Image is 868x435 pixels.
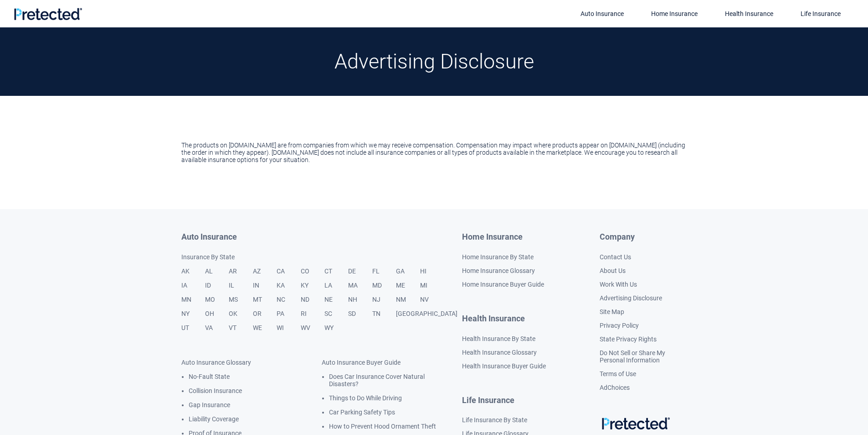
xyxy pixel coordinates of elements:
[189,415,239,423] a: Liability Coverage
[324,282,348,296] a: LA
[334,50,534,73] h1: Advertising Disclosure
[277,310,300,324] a: PA
[420,282,444,296] a: MI
[600,349,665,364] a: Do Not Sell or Share My Personal Information
[189,373,230,380] a: No-Fault State
[462,396,550,405] a: Life Insurance
[181,282,205,296] a: IA
[329,373,425,388] a: Does Car Insurance Cover Natural Disasters?
[600,294,662,302] a: Advertising Disclosure
[301,296,324,310] a: ND
[205,267,229,282] a: AL
[229,267,252,282] a: AR
[462,253,534,261] a: Home Insurance By State
[600,370,636,377] a: Terms of Use
[181,296,205,310] a: MN
[600,253,631,261] a: Contact Us
[301,324,324,338] a: WV
[420,296,444,310] a: NV
[396,267,420,282] a: GA
[600,335,657,343] a: State Privacy Rights
[462,267,535,274] a: Home Insurance Glossary
[600,267,626,274] a: About Us
[600,281,637,288] a: Work With Us
[600,308,624,315] a: Site Map
[372,296,396,310] a: NJ
[329,394,402,402] a: Things to Do While Driving
[229,296,252,310] a: MS
[372,267,396,282] a: FL
[372,282,396,296] a: MD
[181,253,462,267] a: Insurance By State
[348,267,372,282] a: DE
[181,267,205,282] a: AK
[396,282,420,296] a: ME
[277,267,300,282] a: CA
[253,296,277,310] a: MT
[229,324,252,338] a: VT
[277,296,300,310] a: NC
[253,310,277,324] a: OR
[205,324,229,338] a: VA
[181,232,462,242] a: Auto Insurance
[462,281,544,288] a: Home Insurance Buyer Guide
[277,282,300,296] a: KA
[396,310,457,324] a: [GEOGRAPHIC_DATA]
[462,362,546,370] a: Health Insurance Buyer Guide
[181,310,205,324] a: NY
[14,8,82,20] img: Pretected Logo
[600,322,639,329] a: Privacy Policy
[329,423,436,430] a: How to Prevent Hood Ornament Theft
[181,359,251,366] a: Auto Insurance Glossary
[329,409,395,416] a: Car Parking Safety Tips
[324,324,348,338] a: WY
[253,267,277,282] a: AZ
[396,296,420,310] a: NM
[205,296,229,310] a: MO
[229,282,252,296] a: IL
[348,282,372,296] a: MA
[181,324,205,338] a: UT
[324,310,348,324] a: SC
[420,267,444,282] a: HI
[462,335,535,342] a: Health Insurance By State
[462,349,537,356] a: Health Insurance Glossary
[462,232,550,242] a: Home Insurance
[253,282,277,296] a: IN
[462,314,550,324] a: Health Insurance
[372,310,396,324] a: TN
[189,387,242,394] a: Collision Insurance
[348,310,372,324] a: SD
[205,310,229,324] a: OH
[301,310,324,324] a: RI
[253,324,277,338] a: WE
[324,296,348,310] a: NE
[277,324,300,338] a: WI
[600,384,630,391] a: AdChoices
[348,296,372,310] a: NH
[322,359,401,366] a: Auto Insurance Buyer Guide
[205,282,229,296] a: ID
[229,310,252,324] a: OK
[189,401,230,409] a: Gap Insurance
[324,267,348,282] a: CT
[301,282,324,296] a: KY
[602,417,670,430] img: Pretected Logo
[600,232,687,242] h4: Company
[462,416,527,424] a: Life Insurance By State
[301,267,324,282] a: CO
[175,142,694,163] div: The products on [DOMAIN_NAME] are from companies from which we may receive compensation. Compensa...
